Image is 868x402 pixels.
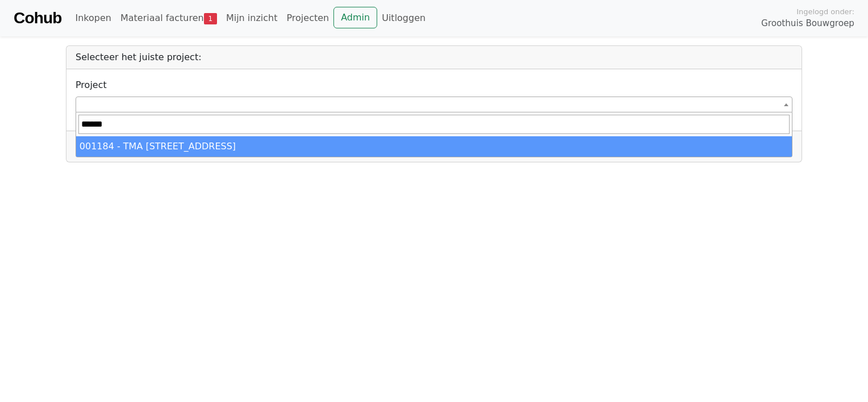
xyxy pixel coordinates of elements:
[333,7,377,28] a: Admin
[222,7,282,30] a: Mijn inzicht
[796,6,854,17] span: Ingelogd onder:
[116,7,222,30] a: Materiaal facturen1
[70,7,115,30] a: Inkopen
[14,5,61,32] a: Cohub
[377,7,430,30] a: Uitloggen
[761,17,854,30] span: Groothuis Bouwgroep
[282,7,333,30] a: Projecten
[204,13,217,24] span: 1
[76,136,792,157] li: 001184 - TMA [STREET_ADDRESS]
[66,46,802,69] div: Selecteer het juiste project:
[76,78,107,92] label: Project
